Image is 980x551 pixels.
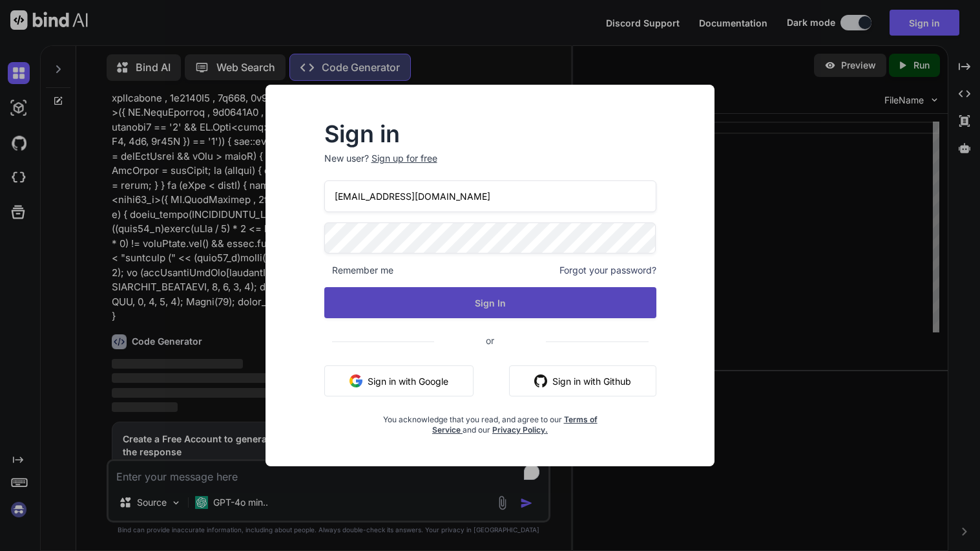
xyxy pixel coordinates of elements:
[559,264,656,277] span: Forgot your password?
[434,325,546,356] span: or
[371,152,437,165] div: Sign up for free
[324,264,393,277] span: Remember me
[324,124,656,144] h2: Sign in
[324,180,656,212] input: Login or Email
[534,374,547,387] img: github
[349,374,362,387] img: google
[324,365,474,396] button: Sign in with Google
[432,415,598,435] a: Terms of Service
[492,425,548,435] a: Privacy Policy.
[324,152,656,180] p: New user?
[509,365,656,396] button: Sign in with Github
[324,287,656,318] button: Sign In
[379,407,601,435] div: You acknowledge that you read, and agree to our and our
